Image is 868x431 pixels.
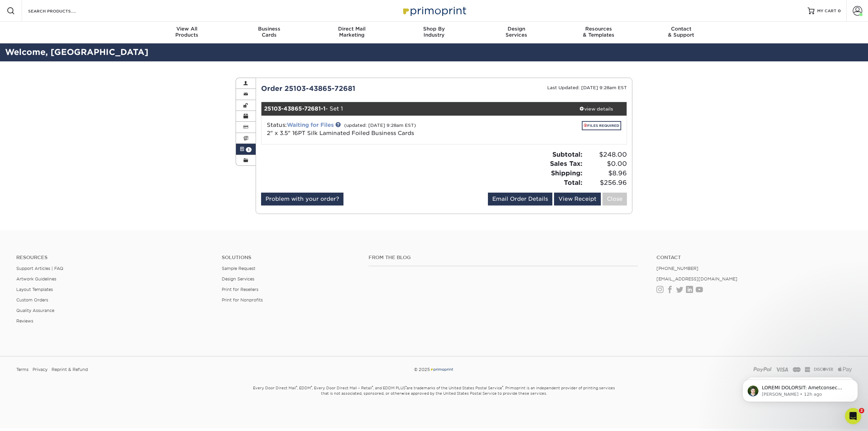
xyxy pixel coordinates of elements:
[475,26,557,38] div: Services
[656,276,737,281] a: [EMAIL_ADDRESS][DOMAIN_NAME]
[566,105,627,112] div: view details
[228,22,311,43] a: BusinessCards
[256,83,444,94] div: Order 25103-43865-72681
[29,20,117,389] span: LOREMI DOLORSIT: Ametconsec Adipi 20349-09381-65129 Elits doe tem incidid utla etdol magn Aliquae...
[311,22,393,43] a: Direct MailMarketing
[146,26,228,32] span: View All
[475,22,557,43] a: DesignServices
[845,408,861,424] iframe: Intercom live chat
[264,105,325,112] strong: 25103-43865-72681-1
[838,8,841,13] span: 0
[236,144,256,155] a: 1
[656,266,698,271] a: [PHONE_NUMBER]
[261,102,566,116] div: - Set 1
[311,26,393,32] span: Direct Mail
[16,276,56,281] a: Artwork Guidelines
[16,266,63,271] a: Support Articles | FAQ
[246,147,252,152] span: 1
[582,121,621,130] a: FILES REQUIRED
[488,193,552,205] a: Email Order Details
[552,151,583,158] strong: Subtotal:
[406,385,407,389] sup: ®
[859,408,864,413] span: 2
[585,159,627,169] span: $0.00
[372,385,373,389] sup: ®
[222,276,254,281] a: Design Services
[16,318,33,324] a: Reviews
[344,123,416,128] small: (updated: [DATE] 9:28am EST)
[311,385,312,389] sup: ®
[267,130,414,136] a: 2" x 3.5" 16PT Silk Laminated Foiled Business Cards
[400,3,468,18] img: Primoprint
[640,22,722,43] a: Contact& Support
[228,26,311,32] span: Business
[550,160,583,167] strong: Sales Tax:
[52,365,88,375] a: Reprint & Refund
[547,85,627,90] small: Last Updated: [DATE] 9:28am EST
[393,22,475,43] a: Shop ByIndustry
[228,26,311,38] div: Cards
[369,255,638,260] h4: From the Blog
[311,26,393,38] div: Marketing
[296,385,297,389] sup: ®
[287,122,334,128] a: Waiting for Files
[222,287,258,292] a: Print for Resellers
[585,150,627,159] span: $248.00
[29,26,117,32] p: Message from Matthew, sent 12h ago
[585,178,627,188] span: $256.96
[262,121,505,137] div: Status:
[640,26,722,32] span: Contact
[656,255,852,260] a: Contact
[557,22,640,43] a: Resources& Templates
[33,365,47,375] a: Privacy
[430,367,454,372] img: Primoprint
[261,193,343,205] a: Problem with your order?
[146,26,228,38] div: Products
[16,308,54,313] a: Quality Assurance
[564,179,583,186] strong: Total:
[557,26,640,38] div: & Templates
[236,383,632,413] small: Every Door Direct Mail , EDDM , Every Door Direct Mail – Retail , and EDDM PLUS are trademarks of...
[16,365,28,375] a: Terms
[551,169,583,177] strong: Shipping:
[502,385,503,389] sup: ®
[557,26,640,32] span: Resources
[222,297,263,302] a: Print for Nonprofits
[603,193,627,205] a: Close
[393,26,475,32] span: Shop By
[732,365,868,413] iframe: Intercom notifications message
[640,26,722,38] div: & Support
[293,365,575,375] div: © 2025
[16,297,48,302] a: Custom Orders
[16,255,212,260] h4: Resources
[554,193,601,205] a: View Receipt
[566,102,627,116] a: view details
[146,22,228,43] a: View AllProducts
[27,7,94,15] input: SEARCH PRODUCTS.....
[16,287,53,292] a: Layout Templates
[222,266,255,271] a: Sample Request
[817,8,836,14] span: MY CART
[222,255,358,260] h4: Solutions
[585,169,627,178] span: $8.96
[393,26,475,38] div: Industry
[475,26,557,32] span: Design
